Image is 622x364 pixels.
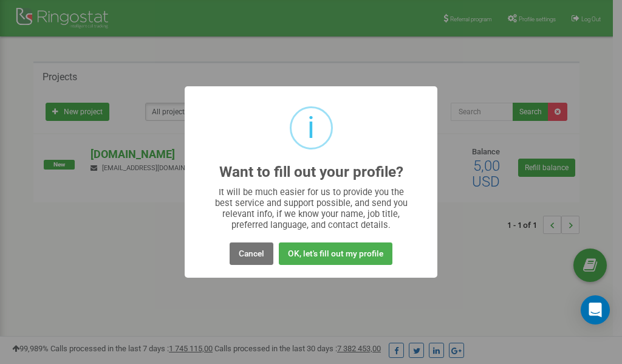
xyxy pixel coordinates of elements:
[279,242,392,265] button: OK, let's fill out my profile
[581,295,610,325] div: Open Intercom Messenger
[209,187,414,230] div: It will be much easier for us to provide you the best service and support possible, and send you ...
[219,164,403,180] h2: Want to fill out your profile?
[307,108,315,148] div: i
[230,242,273,265] button: Cancel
